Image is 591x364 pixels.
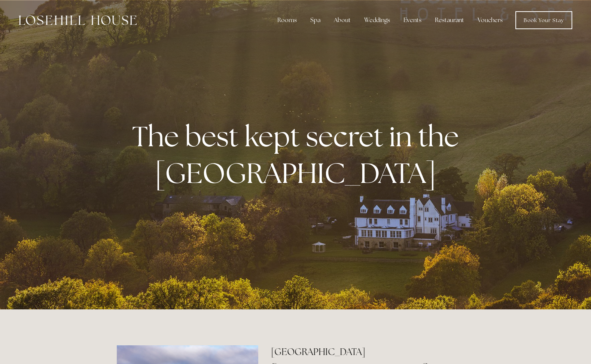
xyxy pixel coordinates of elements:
[515,11,572,29] a: Book Your Stay
[304,13,326,28] div: Spa
[271,345,474,358] h2: [GEOGRAPHIC_DATA]
[132,118,465,191] strong: The best kept secret in the [GEOGRAPHIC_DATA]
[358,13,396,28] div: Weddings
[271,13,303,28] div: Rooms
[429,13,470,28] div: Restaurant
[19,15,137,25] img: Losehill House
[328,13,357,28] div: About
[472,13,509,28] a: Vouchers
[397,13,427,28] div: Events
